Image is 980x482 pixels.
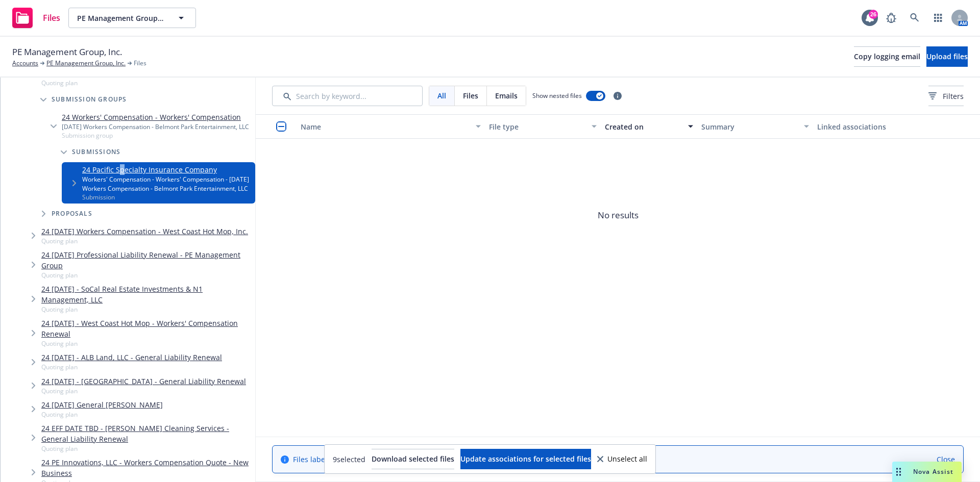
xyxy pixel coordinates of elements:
span: Quoting plan [41,305,251,314]
span: Emails [495,90,518,101]
a: Accounts [12,59,38,68]
a: 24 [DATE] - [GEOGRAPHIC_DATA] - General Liability Renewal [41,376,246,387]
a: 24 [DATE] Workers Compensation - West Coast Hot Mop, Inc. [41,226,248,237]
span: Submission group [62,131,249,140]
span: Update associations for selected files [460,454,591,464]
a: 24 Pacific Specialty Insurance Company [82,164,251,175]
span: Quoting plan [41,387,246,395]
span: No results [256,139,980,292]
div: Drag to move [892,462,905,482]
span: Unselect all [607,455,647,463]
span: Files labeled as "Auto ID card" are hidden. [293,454,507,465]
button: Update associations for selected files [460,449,591,469]
a: Report a Bug [881,8,901,28]
a: 24 EFF DATE TBD - [PERSON_NAME] Cleaning Services - General Liability Renewal [41,423,251,444]
span: Copy logging email [854,52,920,61]
span: Show nested files [532,91,582,100]
a: 24 [DATE] - West Coast Hot Mop - Workers' Compensation Renewal [41,318,251,339]
span: Quoting plan [41,237,248,245]
span: Quoting plan [41,410,163,419]
div: Linked associations [817,121,925,132]
span: 9 selected [333,454,365,465]
span: Quoting plan [41,363,222,371]
a: 24 [DATE] - ALB Land, LLC - General Liability Renewal [41,352,222,363]
a: Close [937,454,955,465]
span: Submissions [72,149,120,155]
div: Workers' Compensation - Workers' Compensation - [DATE] Workers Compensation - Belmont Park Entert... [82,175,251,192]
a: PE Management Group, Inc. [46,59,126,68]
button: Created on [601,114,697,139]
button: Filters [928,86,964,106]
span: Files [463,90,478,101]
span: All [437,90,446,101]
span: Filters [928,91,964,102]
a: 24 PE Innovations, LLC - Workers Compensation Quote - New Business [41,457,251,478]
a: Files [8,4,64,32]
span: Quoting plan [41,271,251,280]
div: [DATE] Workers Compensation - Belmont Park Entertainment, LLC [62,122,249,131]
button: Upload files [926,46,968,67]
span: PE Management Group, Inc. [77,13,165,23]
button: Unselect all [597,449,647,469]
a: 24 [DATE] Professional Liability Renewal - PE Management Group [41,249,251,271]
input: Select all [276,121,286,132]
div: Name [301,121,470,132]
span: Submission [82,193,251,201]
div: 26 [869,10,878,19]
div: Created on [605,121,682,132]
span: Quoting plan [41,339,251,348]
button: Name [297,114,485,139]
span: Submission groups [52,96,127,103]
a: Switch app [928,8,948,28]
a: 24 Workers' Compensation - Workers' Compensation [62,112,249,122]
span: Filters [943,91,964,102]
span: Quoting plan [41,79,251,87]
input: Search by keyword... [272,86,423,106]
button: Nova Assist [892,462,962,482]
span: Nova Assist [913,467,953,476]
button: Download selected files [372,449,454,469]
span: Download selected files [372,454,454,464]
a: Search [904,8,925,28]
a: 24 [DATE] - SoCal Real Estate Investments & N1 Management, LLC [41,284,251,305]
button: File type [485,114,601,139]
button: Linked associations [813,114,929,139]
span: Files [134,59,146,68]
span: Upload files [926,52,968,61]
a: 24 [DATE] General [PERSON_NAME] [41,399,163,410]
button: Summary [697,114,813,139]
span: Proposals [52,211,92,217]
span: Files [43,14,60,22]
button: PE Management Group, Inc. [68,8,196,28]
div: Summary [701,121,798,132]
div: File type [489,121,585,132]
button: Copy logging email [854,46,920,67]
span: PE Management Group, Inc. [12,45,122,59]
span: Quoting plan [41,444,251,453]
